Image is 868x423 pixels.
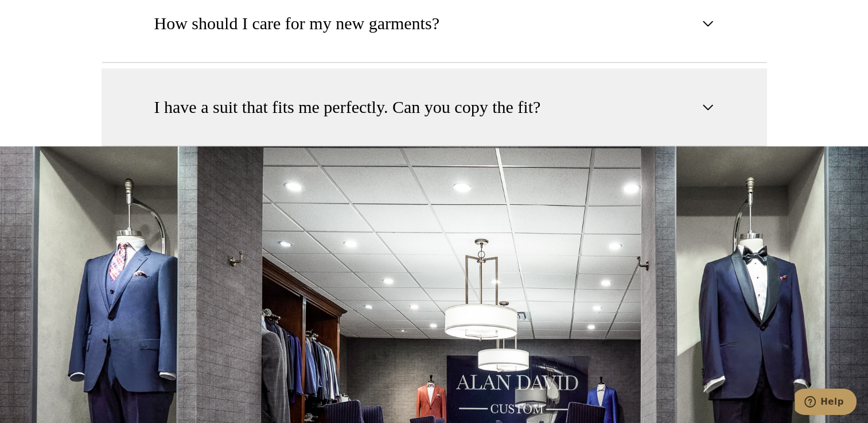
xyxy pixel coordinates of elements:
span: How should I care for my new garments? [154,11,439,36]
button: I have a suit that fits me perfectly. Can you copy the fit? [102,68,767,146]
span: I have a suit that fits me perfectly. Can you copy the fit? [154,95,541,120]
iframe: Opens a widget where you can chat to one of our agents [795,389,857,417]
